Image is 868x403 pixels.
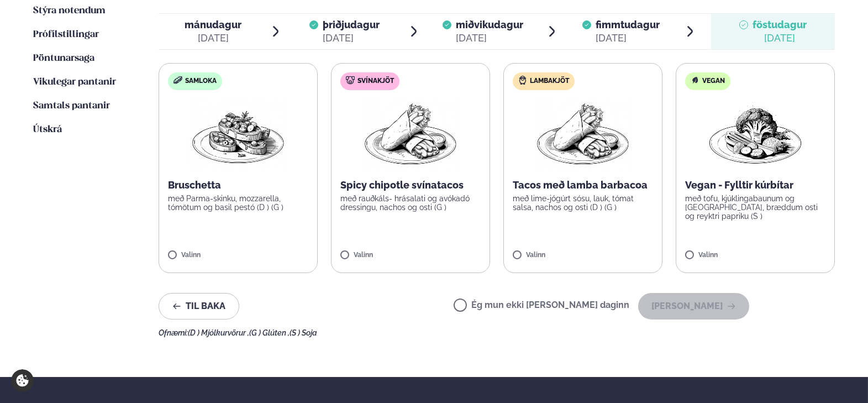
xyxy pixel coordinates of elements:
[340,179,481,192] p: Spicy chipotle svínatacos
[168,194,308,212] p: með Parma-skinku, mozzarella, tómötum og basil pestó (D ) (G )
[33,101,110,111] span: Samtals pantanir
[249,328,290,337] span: (G ) Glúten ,
[185,77,217,86] span: Samloka
[173,76,182,84] img: sandwich-new-16px.svg
[685,179,825,192] p: Vegan - Fylltir kúrbítar
[753,32,807,45] div: [DATE]
[185,19,241,30] span: mánudagur
[340,194,481,212] p: með rauðkáls- hrásalati og avókadó dressingu, nachos og osti (G )
[33,125,62,134] span: Útskrá
[33,28,99,41] a: Prófílstillingar
[33,6,106,15] span: Stýra notendum
[323,19,380,30] span: þriðjudagur
[691,76,699,85] img: Vegan.svg
[596,19,660,30] span: fimmtudagur
[346,76,355,85] img: pork.svg
[357,77,394,86] span: Svínakjöt
[518,76,527,85] img: Lamb.svg
[456,19,523,30] span: miðvikudagur
[534,99,632,170] img: Wraps.png
[362,99,459,170] img: Wraps.png
[685,194,825,221] p: með tofu, kjúklingabaunum og [GEOGRAPHIC_DATA], bræddum osti og reyktri papriku (S )
[456,32,523,45] div: [DATE]
[168,179,308,192] p: Bruschetta
[33,52,94,65] a: Pöntunarsaga
[159,328,835,337] div: Ofnæmi:
[753,19,807,30] span: föstudagur
[290,328,317,337] span: (S ) Soja
[190,99,287,170] img: Bruschetta.png
[33,100,110,113] a: Samtals pantanir
[596,32,660,45] div: [DATE]
[33,4,106,18] a: Stýra notendum
[33,54,94,63] span: Pöntunarsaga
[33,123,62,137] a: Útskrá
[33,77,116,87] span: Vikulegar pantanir
[513,194,653,212] p: með lime-jógúrt sósu, lauk, tómat salsa, nachos og osti (D ) (G )
[702,77,725,86] span: Vegan
[11,369,34,392] a: Cookie settings
[33,30,99,39] span: Prófílstillingar
[707,99,804,170] img: Vegan.png
[185,32,241,45] div: [DATE]
[638,293,749,320] button: [PERSON_NAME]
[323,32,380,45] div: [DATE]
[159,293,239,320] button: Til baka
[513,179,653,192] p: Tacos með lamba barbacoa
[530,77,569,86] span: Lambakjöt
[33,76,116,89] a: Vikulegar pantanir
[188,328,249,337] span: (D ) Mjólkurvörur ,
